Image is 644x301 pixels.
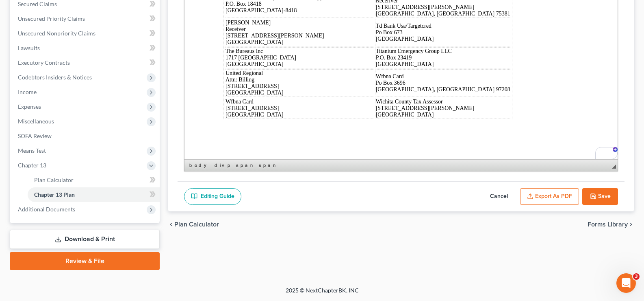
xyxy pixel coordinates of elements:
[226,161,234,169] a: p element
[184,188,241,205] a: Editing Guide
[257,161,279,169] a: span element
[191,47,249,66] span: Td Bank Usa/Targetcred Po Box 673 [GEOGRAPHIC_DATA]
[91,286,554,301] div: 2025 © NextChapterBK, INC
[11,129,160,143] a: SOFA Review
[18,162,46,169] span: Chapter 13
[168,221,219,228] button: chevron_left Plan Calculator
[168,221,174,228] i: chevron_left
[191,72,267,91] span: Titanium Emergency Group LLC P.O. Box 23419 [GEOGRAPHIC_DATA]
[234,161,256,169] a: span element
[191,123,290,142] span: Wichita County Tax Assessor [STREET_ADDRESS][PERSON_NAME] [GEOGRAPHIC_DATA]
[11,11,160,26] a: Unsecured Priority Claims
[481,188,517,205] button: Cancel
[633,273,640,280] span: 3
[616,273,636,293] iframe: Intercom live chat
[588,221,628,228] span: Forms Library
[11,26,160,41] a: Unsecured Nonpriority Claims
[18,118,54,125] span: Miscellaneous
[174,221,219,228] span: Plan Calculator
[191,15,326,41] span: [PERSON_NAME] Receriver [STREET_ADDRESS][PERSON_NAME] [GEOGRAPHIC_DATA], [GEOGRAPHIC_DATA] 75381
[18,0,57,7] span: Secured Claims
[10,230,160,249] a: Download & Print
[588,221,634,228] button: Forms Library chevron_right
[18,206,75,213] span: Additional Documents
[18,88,37,95] span: Income
[520,188,579,205] button: Export as PDF
[18,59,70,66] span: Executory Contracts
[18,147,46,154] span: Means Test
[18,30,95,37] span: Unsecured Nonpriority Claims
[628,221,634,228] i: chevron_right
[41,94,99,120] span: United Regional Attn: Billing [STREET_ADDRESS] [GEOGRAPHIC_DATA]
[191,97,326,116] span: Wfbna Card Po Box 3696 [GEOGRAPHIC_DATA], [GEOGRAPHIC_DATA] 97208
[11,55,160,70] a: Executory Contracts
[28,187,160,202] a: Chapter 13 Plan
[41,72,112,91] span: The Bureaus Inc 1717 [GEOGRAPHIC_DATA] [GEOGRAPHIC_DATA]
[188,161,212,169] a: body element
[18,74,92,81] span: Codebtors Insiders & Notices
[612,165,616,169] span: Resize
[18,15,85,22] span: Unsecured Priority Claims
[18,103,41,110] span: Expenses
[41,44,140,69] span: [PERSON_NAME] Receiver [STREET_ADDRESS][PERSON_NAME] [GEOGRAPHIC_DATA]
[34,176,74,183] span: Plan Calculator
[11,41,160,55] a: Lawsuits
[41,123,99,142] span: Wfbna Card [STREET_ADDRESS] [GEOGRAPHIC_DATA]
[34,191,75,198] span: Chapter 13 Plan
[18,44,40,51] span: Lawsuits
[213,161,225,169] a: div element
[582,188,618,205] button: Save
[10,252,160,270] a: Review & File
[28,173,160,187] a: Plan Calculator
[18,132,52,139] span: SOFA Review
